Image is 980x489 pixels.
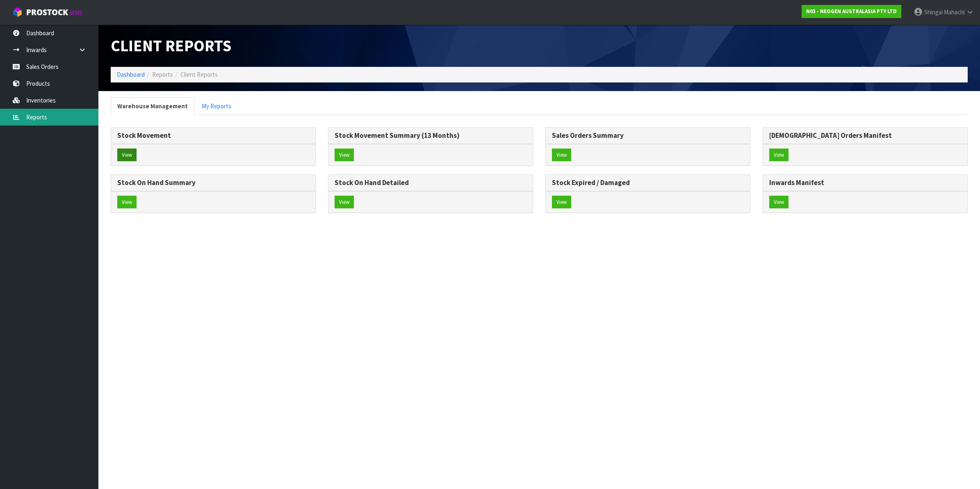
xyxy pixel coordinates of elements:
small: WMS [70,9,82,17]
button: View [335,149,354,162]
a: My Reports [195,97,238,115]
button: View [769,196,789,209]
button: View [117,196,137,209]
button: View [117,149,137,162]
h3: Stock On Hand Detailed [335,179,526,187]
h3: Stock Movement Summary (13 Months) [335,132,526,139]
a: Dashboard [117,71,145,78]
h3: Stock Expired / Damaged [552,179,744,187]
h3: Inwards Manifest [769,179,961,187]
h3: Sales Orders Summary [552,132,744,139]
span: Reports [152,71,173,78]
span: ProStock [26,7,68,18]
span: Shingai [924,8,943,16]
h3: [DEMOGRAPHIC_DATA] Orders Manifest [769,132,961,139]
span: Client Reports [180,71,218,78]
a: Warehouse Management [111,97,194,115]
h3: Stock Movement [117,132,309,139]
button: View [552,149,571,162]
strong: N03 - NEOGEN AUSTRALASIA PTY LTD [806,8,897,15]
button: View [552,196,571,209]
span: Client Reports [111,35,231,56]
span: Mahachi [944,8,965,16]
button: View [335,196,354,209]
img: cube-alt.png [12,7,23,17]
h3: Stock On Hand Summary [117,179,309,187]
button: View [769,149,789,162]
